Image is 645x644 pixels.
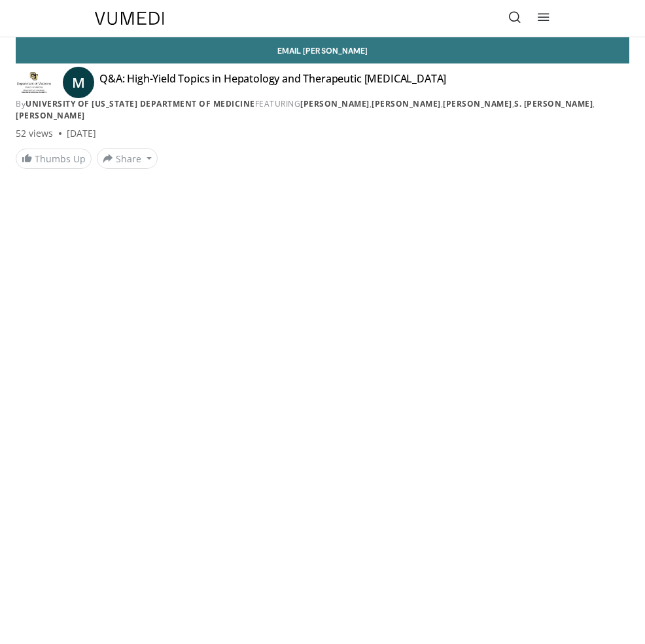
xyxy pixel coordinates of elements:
[95,12,164,25] img: VuMedi Logo
[97,148,158,169] button: Share
[16,149,92,169] a: Thumbs Up
[67,127,96,140] div: [DATE]
[16,127,54,140] span: 52 views
[63,67,94,98] a: M
[99,72,446,93] h4: Q&A: High-Yield Topics in Hepatology and Therapeutic [MEDICAL_DATA]
[514,98,593,109] a: S. [PERSON_NAME]
[26,98,255,109] a: University of [US_STATE] Department of Medicine
[16,37,629,63] a: Email [PERSON_NAME]
[300,98,370,109] a: [PERSON_NAME]
[16,110,85,121] a: [PERSON_NAME]
[16,98,629,122] div: By FEATURING , , , ,
[443,98,512,109] a: [PERSON_NAME]
[372,98,441,109] a: [PERSON_NAME]
[16,72,52,93] img: University of Colorado Department of Medicine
